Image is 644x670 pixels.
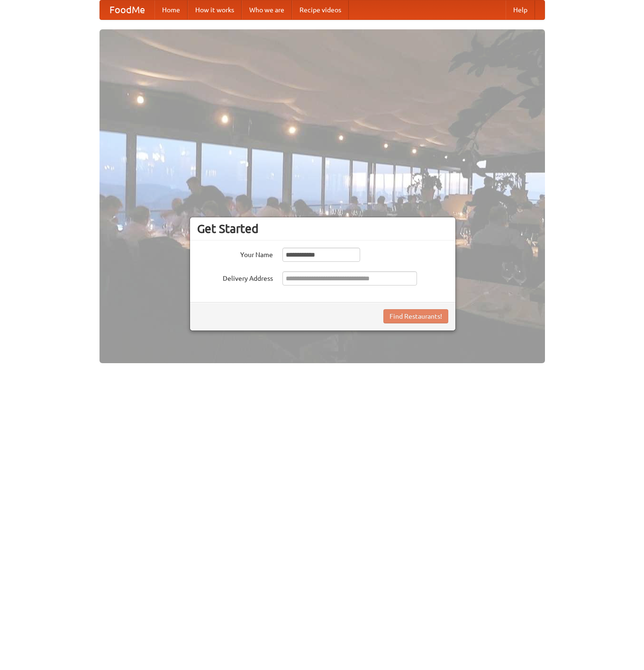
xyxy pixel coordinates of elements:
[383,309,448,323] button: Find Restaurants!
[506,0,535,19] a: Help
[100,0,154,19] a: FoodMe
[197,248,273,259] label: Your Name
[154,0,188,19] a: Home
[242,0,292,19] a: Who we are
[197,222,448,236] h3: Get Started
[188,0,242,19] a: How it works
[197,271,273,283] label: Delivery Address
[292,0,349,19] a: Recipe videos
